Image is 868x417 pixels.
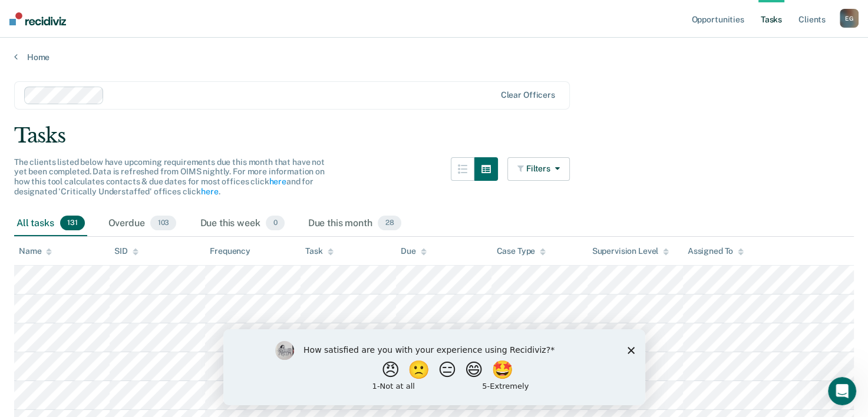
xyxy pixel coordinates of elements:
div: Due this month28 [306,211,404,237]
div: E G [840,9,859,28]
div: Tasks [14,124,854,148]
div: Task [305,246,333,256]
div: Name [19,246,52,256]
div: Due [401,246,427,256]
a: here [201,187,218,196]
span: 103 [150,216,176,231]
span: 28 [378,216,401,231]
div: All tasks131 [14,211,87,237]
iframe: Intercom live chat [828,377,856,405]
a: Home [14,52,854,62]
div: Frequency [210,246,250,256]
button: Filters [507,157,570,181]
div: SID [114,246,138,256]
button: EG [840,9,859,28]
div: Clear officers [501,90,555,100]
span: 0 [266,216,284,231]
div: Due this week0 [197,211,286,237]
iframe: Survey by Kim from Recidiviz [223,329,645,405]
div: Assigned To [688,246,744,256]
span: 131 [60,216,85,231]
div: Case Type [496,246,546,256]
div: Overdue103 [106,211,179,237]
div: Supervision Level [592,246,669,256]
span: The clients listed below have upcoming requirements due this month that have not yet been complet... [14,157,325,196]
img: Recidiviz [9,12,66,25]
a: here [269,177,286,186]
